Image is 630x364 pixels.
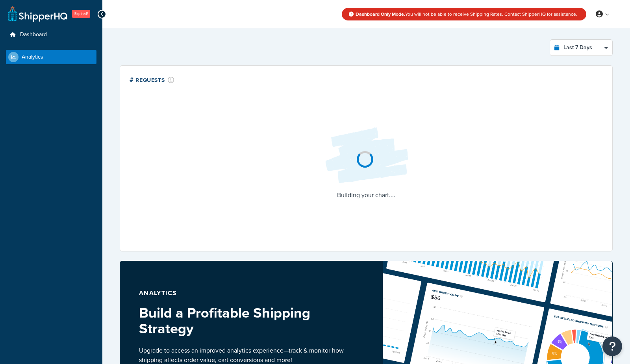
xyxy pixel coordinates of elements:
a: Dashboard [6,28,96,42]
span: Dashboard [20,31,47,38]
div: # Requests [130,75,174,84]
span: Expired! [72,10,90,18]
span: Analytics [22,54,43,61]
h3: Build a Profitable Shipping Strategy [139,305,347,336]
button: Open Resource Center [602,336,622,356]
p: Analytics [139,288,347,299]
a: Analytics [6,50,96,64]
span: You will not be able to receive Shipping Rates. Contact ShipperHQ for assistance. [356,11,577,18]
p: Building your chart.... [319,190,413,201]
strong: Dashboard Only Mode. [356,11,405,18]
img: Loading... [319,121,413,190]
